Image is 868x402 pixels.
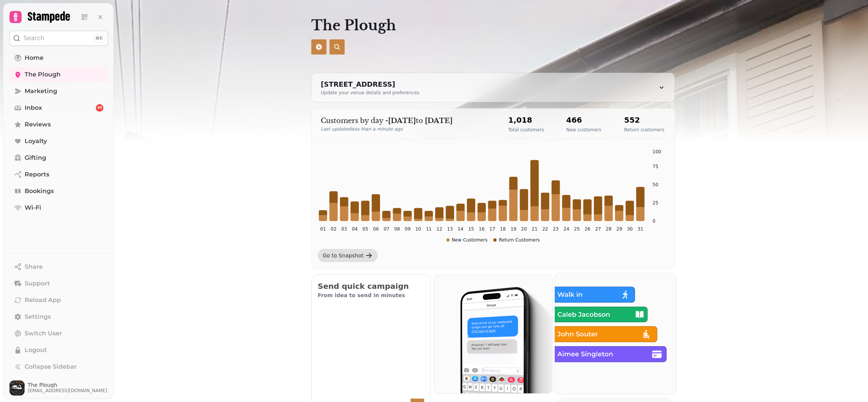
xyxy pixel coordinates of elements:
img: Inbox [434,275,553,393]
span: The Plough [25,70,61,79]
tspan: 12 [437,226,442,232]
span: Switch User [25,329,62,338]
a: Home [9,50,108,65]
button: Logout [9,343,108,358]
tspan: 03 [341,226,347,232]
tspan: 14 [457,226,463,232]
tspan: 0 [653,218,656,224]
span: Share [25,262,43,271]
img: User avatar [9,380,25,396]
tspan: 21 [532,226,537,232]
p: Search [23,34,44,43]
tspan: 75 [653,164,658,169]
span: Home [25,53,44,62]
p: From idea to send in minutes [318,291,424,299]
a: Wi-Fi [9,200,108,215]
p: Customers by day - to [321,115,493,126]
h2: 1,018 [508,115,544,125]
div: New Customers [446,237,488,243]
span: The Plough [28,382,107,388]
tspan: 13 [447,226,453,232]
tspan: 06 [373,226,379,232]
tspan: 19 [510,226,516,232]
span: Settings [25,312,51,321]
span: Support [25,279,50,288]
tspan: 50 [653,182,658,187]
span: Wi-Fi [25,203,41,212]
h2: 552 [624,115,664,125]
tspan: 28 [606,226,612,232]
a: Settings [9,309,108,324]
span: Reports [25,170,49,179]
tspan: 20 [521,226,527,232]
tspan: 02 [331,226,336,232]
span: Loyalty [25,137,47,146]
tspan: 100 [653,149,661,154]
p: Return customers [624,127,664,133]
tspan: 25 [653,200,658,206]
div: Update your venue details and preferences [321,90,419,96]
h2: Send quick campaign [318,281,424,291]
a: Go to Snapshot [318,249,378,262]
tspan: 10 [415,226,421,232]
a: Loyalty [9,134,108,149]
button: Switch User [9,326,108,341]
div: ⌘K [93,34,105,42]
tspan: 15 [468,226,474,232]
a: Marketing [9,84,108,99]
a: Reports [9,167,108,182]
p: New customers [566,127,601,133]
span: Inbox [25,103,42,112]
strong: [DATE] [425,117,453,125]
button: Support [9,276,108,291]
button: User avatarThe Plough[EMAIL_ADDRESS][DOMAIN_NAME] [9,380,108,396]
span: Gifting [25,153,46,162]
tspan: 29 [617,226,622,232]
tspan: 08 [394,226,400,232]
tspan: 09 [405,226,411,232]
tspan: 05 [362,226,368,232]
div: Return Customers [493,237,540,243]
a: The Plough [9,67,108,82]
img: Bookings [549,267,682,400]
a: Bookings [9,184,108,199]
span: Reviews [25,120,51,129]
span: Marketing [25,87,57,96]
div: Go to Snapshot [323,252,364,259]
tspan: 01 [320,226,326,232]
span: Bookings [25,187,54,196]
tspan: 22 [542,226,548,232]
tspan: 24 [564,226,569,232]
p: Total customers [508,127,544,133]
span: Reload App [25,296,61,305]
tspan: 27 [595,226,601,232]
tspan: 26 [585,226,590,232]
span: Collapse Sidebar [25,362,77,371]
tspan: 23 [553,226,559,232]
tspan: 04 [352,226,358,232]
tspan: 30 [627,226,632,232]
strong: [DATE] [388,117,416,125]
tspan: 07 [384,226,389,232]
span: 44 [97,105,102,111]
span: [EMAIL_ADDRESS][DOMAIN_NAME] [28,388,107,394]
span: Logout [25,346,47,355]
tspan: 31 [637,226,643,232]
tspan: 11 [426,226,432,232]
a: Inbox44 [9,100,108,115]
button: Reload App [9,293,108,308]
button: Share [9,259,108,274]
tspan: 25 [574,226,580,232]
tspan: 18 [500,226,506,232]
a: Reviews [9,117,108,132]
tspan: 16 [479,226,484,232]
button: Collapse Sidebar [9,359,108,374]
p: Last updated less than a minute ago [321,126,493,132]
a: Gifting [9,150,108,165]
h2: 466 [566,115,601,125]
div: [STREET_ADDRESS] [321,79,419,90]
tspan: 17 [489,226,495,232]
button: Search⌘K [9,31,108,46]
